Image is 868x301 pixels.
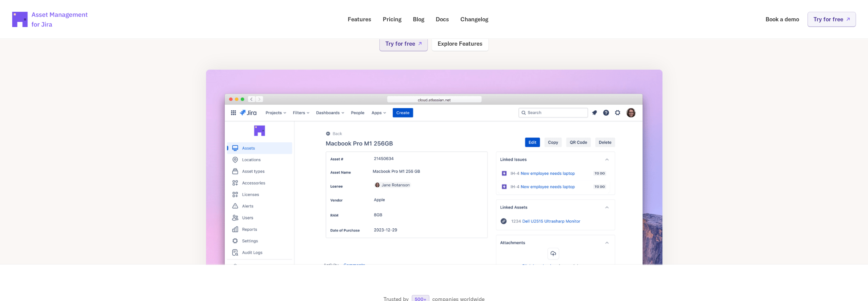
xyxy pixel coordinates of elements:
[430,12,454,27] a: Docs
[455,12,494,27] a: Changelog
[814,16,843,22] p: Try for free
[438,41,483,46] p: Explore Features
[342,12,377,27] a: Features
[377,12,407,27] a: Pricing
[408,12,430,27] a: Blog
[432,36,489,51] a: Explore Features
[460,16,488,22] p: Changelog
[348,16,371,22] p: Features
[385,41,415,46] p: Try for free
[379,36,428,51] a: Try for free
[766,16,799,22] p: Book a demo
[436,16,449,22] p: Docs
[383,16,401,22] p: Pricing
[807,12,856,27] a: Try for free
[413,16,424,22] p: Blog
[760,12,804,27] a: Book a demo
